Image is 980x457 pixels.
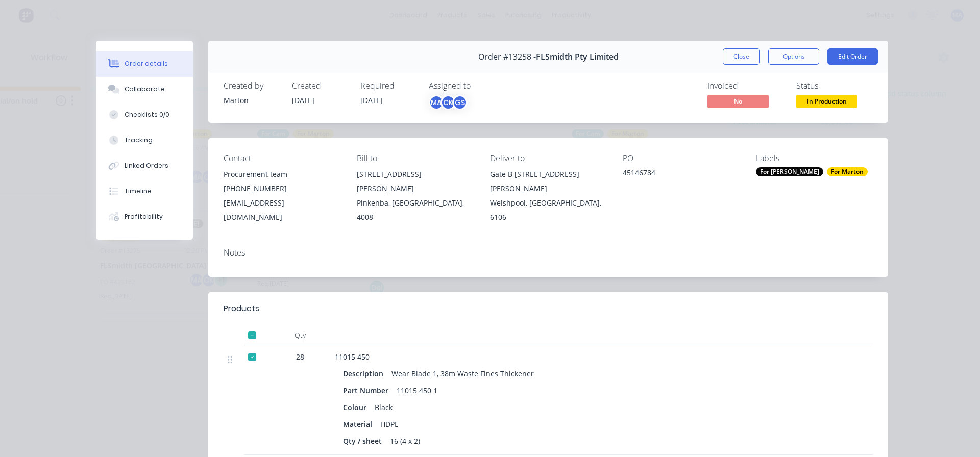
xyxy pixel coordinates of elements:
div: Status [796,81,873,91]
div: Created by [224,81,280,91]
div: CK [440,95,456,110]
span: 28 [296,351,304,362]
div: Procurement team [224,167,340,182]
div: Notes [224,248,873,258]
div: Wear Blade 1, 38m Waste Fines Thickener [387,366,538,381]
div: Required [360,81,416,91]
button: In Production [796,95,857,110]
div: Part Number [343,383,393,398]
span: 11015 450 [335,352,370,362]
div: Material [343,417,376,431]
div: HDPE [376,417,403,431]
div: Deliver to [490,154,607,163]
div: [EMAIL_ADDRESS][DOMAIN_NAME] [224,196,340,224]
button: Linked Orders [96,153,193,179]
span: Order #13258 - [478,52,536,62]
button: Timeline [96,179,193,204]
button: Collaborate [96,77,193,102]
button: MACKGS [429,95,468,110]
div: Collaborate [125,85,165,94]
div: Created [292,81,348,91]
div: Order details [125,59,168,68]
button: Order details [96,51,193,77]
div: For [PERSON_NAME] [756,167,823,176]
div: [PHONE_NUMBER] [224,182,340,196]
span: [DATE] [292,95,314,105]
div: Checklists 0/0 [125,110,169,119]
div: Welshpool, [GEOGRAPHIC_DATA], 6106 [490,196,607,224]
div: Linked Orders [125,161,168,170]
div: 11015 450 1 [393,383,442,398]
div: GS [452,95,468,110]
span: In Production [796,95,857,108]
span: [DATE] [360,95,383,105]
button: Close [723,48,760,65]
span: No [707,95,769,108]
div: Assigned to [429,81,531,91]
div: Marton [224,95,280,106]
div: 16 (4 x 2) [386,434,424,448]
button: Options [768,48,819,65]
div: Timeline [125,187,152,196]
div: Profitability [125,212,163,221]
div: Bill to [357,154,474,163]
div: Gate B [STREET_ADDRESS][PERSON_NAME] [490,167,607,196]
div: Products [224,302,259,315]
div: Colour [343,400,371,415]
div: Gate B [STREET_ADDRESS][PERSON_NAME]Welshpool, [GEOGRAPHIC_DATA], 6106 [490,167,607,224]
div: 45146784 [623,167,740,182]
div: [STREET_ADDRESS][PERSON_NAME]Pinkenba, [GEOGRAPHIC_DATA], 4008 [357,167,474,224]
div: Tracking [125,136,153,145]
div: Labels [756,154,873,163]
div: For Marton [827,167,868,176]
div: Contact [224,154,340,163]
div: PO [623,154,740,163]
div: Procurement team[PHONE_NUMBER][EMAIL_ADDRESS][DOMAIN_NAME] [224,167,340,224]
button: Edit Order [827,48,878,65]
div: Description [343,366,387,381]
button: Tracking [96,128,193,153]
button: Profitability [96,204,193,230]
div: [STREET_ADDRESS][PERSON_NAME] [357,167,474,196]
div: Qty / sheet [343,434,386,448]
button: Checklists 0/0 [96,102,193,128]
div: Invoiced [707,81,784,91]
span: FLSmidth Pty Limited [536,52,619,62]
div: Qty [269,325,331,345]
div: MA [429,95,444,110]
div: Black [371,400,397,415]
div: Pinkenba, [GEOGRAPHIC_DATA], 4008 [357,196,474,224]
